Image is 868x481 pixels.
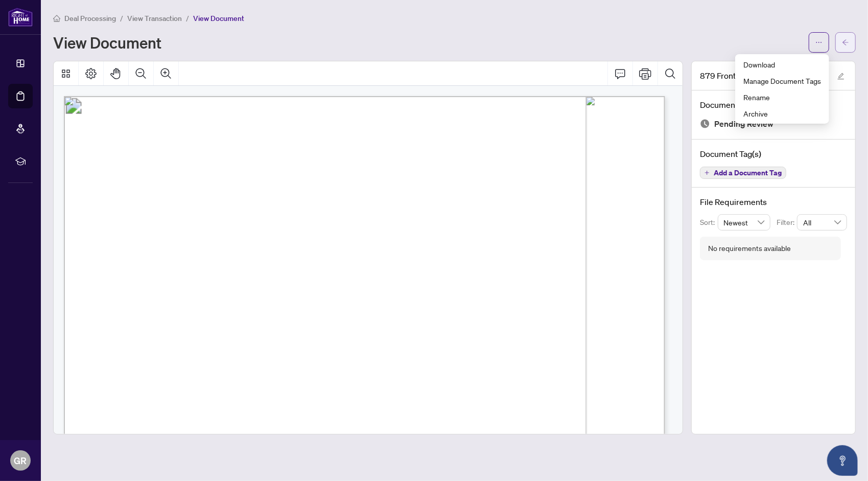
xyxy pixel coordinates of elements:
h4: Document Tag(s) [700,148,847,160]
span: Newest [724,215,765,230]
span: Rename [743,91,821,103]
span: edit [837,73,844,80]
span: All [803,215,841,230]
h4: Document Status [700,99,847,111]
span: plus [705,170,710,175]
span: Pending Review [714,117,773,131]
img: logo [8,8,33,27]
span: arrow-left [842,39,849,46]
span: Deal Processing [64,14,116,23]
li: / [120,12,123,24]
span: 879 Frontenac Cres-Trade sheet-[PERSON_NAME] to review.pdf [700,70,828,82]
button: Open asap [827,445,858,476]
span: Download [743,59,821,70]
div: No requirements available [708,243,791,254]
span: Add a Document Tag [714,169,782,176]
span: Archive [743,108,821,119]
span: home [53,15,60,22]
span: GR [14,453,27,468]
li: / [186,12,189,24]
h1: View Document [53,34,161,51]
p: Sort: [700,217,718,228]
h4: File Requirements [700,196,847,208]
img: Document Status [700,119,710,129]
span: Manage Document Tags [743,75,821,86]
p: Filter: [777,217,797,228]
span: View Transaction [127,14,182,23]
button: Add a Document Tag [700,167,786,179]
span: View Document [193,14,244,23]
span: ellipsis [815,39,823,46]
